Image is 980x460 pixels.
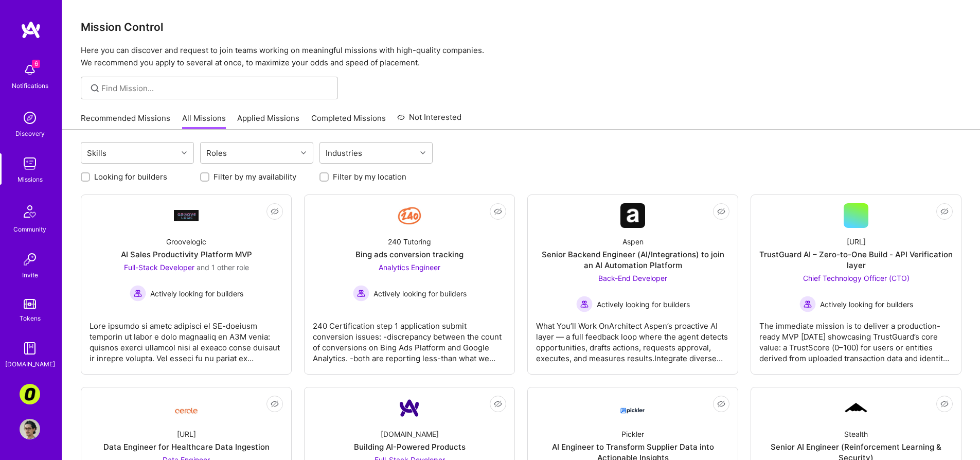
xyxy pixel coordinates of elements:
img: Actively looking for builders [799,296,816,312]
span: Analytics Engineer [379,263,440,272]
img: Company Logo [174,400,199,417]
label: Filter by my availability [213,171,296,182]
a: [URL]TrustGuard AI – Zero-to-One Build - API Verification layerChief Technology Officer (CTO) Act... [759,203,953,366]
a: Corner3: Building an AI User Researcher [17,384,43,404]
div: Bing ads conversion tracking [355,249,464,260]
div: 240 Tutoring [388,236,431,247]
img: logo [21,21,41,39]
div: Aspen [622,236,644,247]
div: Stealth [844,429,868,439]
div: Skills [84,146,109,161]
div: Lore ipsumdo si ametc adipisci el SE-doeiusm temporin ut labor e dolo magnaaliq en A3M venia: qui... [90,312,283,364]
div: Missions [17,174,43,185]
a: Recommended Missions [81,113,170,130]
img: Company Logo [397,203,422,228]
i: icon Chevron [182,150,187,155]
span: Actively looking for builders [150,288,243,299]
i: icon EyeClosed [271,207,279,216]
span: Actively looking for builders [820,299,913,310]
a: Company LogoGroovelogicAI Sales Productivity Platform MVPFull-Stack Developer and 1 other roleAct... [90,203,283,366]
div: Industries [323,146,365,161]
img: tokens [24,299,36,309]
div: Pickler [621,429,644,439]
img: Company Logo [620,203,645,228]
div: Senior Backend Engineer (AI/Integrations) to join an AI Automation Platform [536,249,729,271]
span: 6 [32,60,40,68]
i: icon EyeClosed [494,207,502,216]
img: Company Logo [397,396,422,420]
div: Invite [22,270,38,280]
a: Company Logo240 TutoringBing ads conversion trackingAnalytics Engineer Actively looking for build... [313,203,506,366]
img: Corner3: Building an AI User Researcher [20,384,40,404]
i: icon Chevron [301,150,306,155]
i: icon Chevron [420,150,425,155]
span: Back-End Developer [598,274,667,282]
a: Completed Missions [311,113,386,130]
span: Actively looking for builders [373,288,467,299]
a: Company LogoAspenSenior Backend Engineer (AI/Integrations) to join an AI Automation PlatformBack-... [536,203,729,366]
i: icon EyeClosed [271,400,279,408]
img: Company Logo [620,399,645,417]
img: Invite [20,249,40,270]
a: All Missions [182,113,226,130]
div: Data Engineer for Healthcare Data Ingestion [103,441,270,452]
div: Tokens [20,313,41,324]
div: 240 Certification step 1 application submit conversion issues: -discrepancy between the count of ... [313,312,506,364]
span: Full-Stack Developer [124,263,194,272]
div: What You’ll Work OnArchitect Aspen’s proactive AI layer — a full feedback loop where the agent de... [536,312,729,364]
img: Community [17,199,42,224]
h3: Mission Control [81,21,961,33]
a: User Avatar [17,419,43,439]
div: Roles [204,146,229,161]
img: Actively looking for builders [576,296,593,312]
img: discovery [20,108,40,128]
i: icon EyeClosed [717,207,725,216]
i: icon EyeClosed [717,400,725,408]
div: [URL] [847,236,866,247]
div: [DOMAIN_NAME] [381,429,439,439]
img: Actively looking for builders [353,285,369,302]
a: Applied Missions [237,113,299,130]
i: icon EyeClosed [494,400,502,408]
div: TrustGuard AI – Zero-to-One Build - API Verification layer [759,249,953,271]
div: Building AI-Powered Products [354,441,466,452]
label: Looking for builders [94,171,167,182]
div: The immediate mission is to deliver a production-ready MVP [DATE] showcasing TrustGuard’s core va... [759,312,953,364]
span: Actively looking for builders [597,299,690,310]
p: Here you can discover and request to join teams working on meaningful missions with high-quality ... [81,44,961,69]
span: Chief Technology Officer (CTO) [803,274,910,282]
div: [URL] [177,429,196,439]
a: Not Interested [397,111,461,130]
div: [DOMAIN_NAME] [5,359,55,369]
label: Filter by my location [333,171,406,182]
img: Actively looking for builders [130,285,146,302]
img: Company Logo [844,401,868,415]
img: bell [20,60,40,80]
img: User Avatar [20,419,40,439]
img: guide book [20,338,40,359]
i: icon EyeClosed [940,400,949,408]
i: icon EyeClosed [940,207,949,216]
span: and 1 other role [197,263,249,272]
img: teamwork [20,153,40,174]
div: Community [13,224,46,235]
img: Company Logo [174,210,199,221]
div: Discovery [15,128,45,139]
div: AI Sales Productivity Platform MVP [121,249,252,260]
i: icon SearchGrey [89,82,101,94]
input: Find Mission... [101,83,330,94]
div: Groovelogic [166,236,206,247]
div: Notifications [12,80,48,91]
